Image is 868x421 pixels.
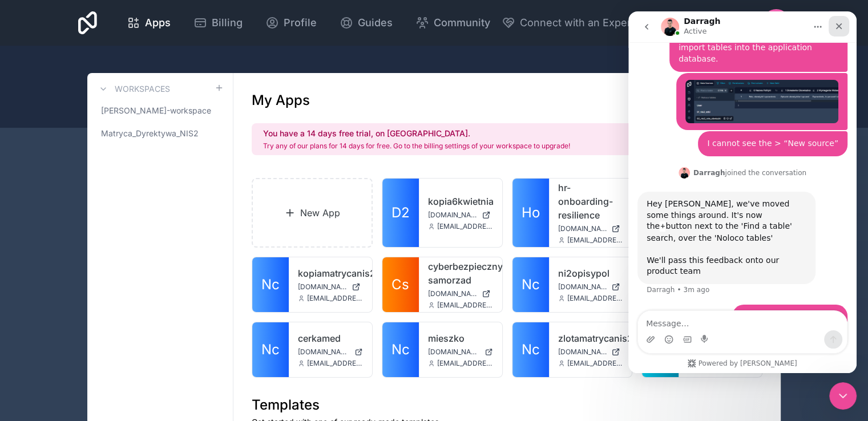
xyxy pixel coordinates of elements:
[307,294,363,303] span: [EMAIL_ADDRESS][DOMAIN_NAME]
[434,15,490,31] span: Community
[391,341,410,359] span: Nc
[252,91,310,110] h1: My Apps
[558,347,623,357] a: [DOMAIN_NAME]
[428,195,493,208] a: kopia6kwietnia
[567,359,623,368] span: [EMAIL_ADDRESS][DOMAIN_NAME]
[298,347,363,357] a: [DOMAIN_NAME]
[358,15,393,31] span: Guides
[391,276,409,294] span: Cs
[252,322,289,377] a: Nc
[428,211,493,220] a: [DOMAIN_NAME]
[558,282,623,292] a: [DOMAIN_NAME]
[263,141,570,151] p: Try any of our plans for 14 days for free. Go to the billing settings of your workspace to upgrade!
[558,224,623,233] a: [DOMAIN_NAME]
[298,266,363,280] a: kopiamatrycanis2
[298,282,363,292] a: [DOMAIN_NAME]
[428,289,477,298] span: [DOMAIN_NAME]
[252,257,289,312] a: Nc
[522,341,540,359] span: Nc
[118,10,180,35] a: Apps
[96,82,170,96] a: Workspaces
[101,105,211,116] span: [PERSON_NAME]-workspace
[406,10,499,35] a: Community
[428,260,493,287] a: cyberbezpieczny-samorzad
[382,257,419,312] a: Cs
[382,179,419,247] a: D2
[428,211,477,220] span: [DOMAIN_NAME]
[96,100,224,121] a: [PERSON_NAME]-workspace
[558,282,607,292] span: [DOMAIN_NAME]
[437,359,493,368] span: [EMAIL_ADDRESS][DOMAIN_NAME]
[298,282,347,292] span: [DOMAIN_NAME]
[391,204,410,222] span: D2
[298,347,350,357] span: [DOMAIN_NAME]
[520,15,635,31] span: Connect with an Expert
[567,294,623,303] span: [EMAIL_ADDRESS][DOMAIN_NAME]
[567,236,623,245] span: [EMAIL_ADDRESS][DOMAIN_NAME]
[428,347,493,357] a: [DOMAIN_NAME]
[558,347,607,357] span: [DOMAIN_NAME]
[298,331,363,345] a: cerkamed
[96,123,224,144] a: Matryca_Dyrektywa_NIS2
[522,276,540,294] span: Nc
[284,15,317,31] span: Profile
[382,322,419,377] a: Nc
[502,15,635,31] button: Connect with an Expert
[101,128,199,139] span: Matryca_Dyrektywa_NIS2
[145,15,171,31] span: Apps
[184,10,252,35] a: Billing
[263,128,570,139] h2: You have a 14 days free trial, on [GEOGRAPHIC_DATA].
[437,301,493,310] span: [EMAIL_ADDRESS][DOMAIN_NAME]
[558,331,623,345] a: zlotamatrycanis2
[628,11,857,373] iframe: Intercom live chat
[428,347,480,357] span: [DOMAIN_NAME]
[212,15,243,31] span: Billing
[252,396,762,414] h1: Templates
[558,181,623,222] a: hr-onboarding-resilience
[115,83,170,95] h3: Workspaces
[558,224,607,233] span: [DOMAIN_NAME]
[428,331,493,345] a: mieszko
[261,276,280,294] span: Nc
[437,222,493,231] span: [EMAIL_ADDRESS][DOMAIN_NAME]
[512,257,549,312] a: Nc
[307,359,363,368] span: [EMAIL_ADDRESS][DOMAIN_NAME]
[512,322,549,377] a: Nc
[829,382,857,410] iframe: Intercom live chat
[256,10,326,35] a: Profile
[428,289,493,298] a: [DOMAIN_NAME]
[261,341,280,359] span: Nc
[512,179,549,247] a: Ho
[558,266,623,280] a: ni2opisypol
[252,178,373,248] a: New App
[522,204,540,222] span: Ho
[330,10,402,35] a: Guides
